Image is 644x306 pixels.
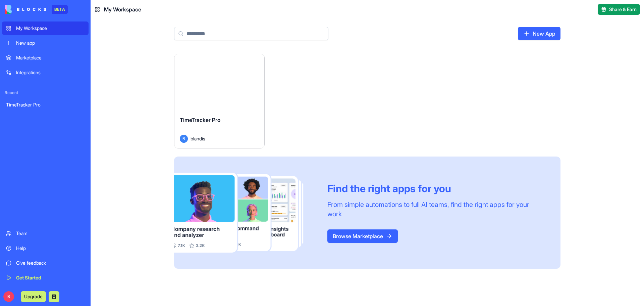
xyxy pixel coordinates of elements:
[2,90,89,95] span: Recent
[2,36,89,50] a: New app
[2,66,89,79] a: Integrations
[5,5,68,14] a: BETA
[180,117,220,123] span: TimeTracker Pro
[16,274,85,281] div: Get Started
[174,54,265,148] a: TimeTracker ProBblandis
[2,256,89,270] a: Give feedback
[16,40,85,46] div: New app
[104,5,141,13] span: My Workspace
[16,245,85,252] div: Help
[5,5,46,14] img: logo
[2,227,89,240] a: Team
[2,98,89,112] a: TimeTracker Pro
[6,101,85,108] div: TimeTracker Pro
[16,25,85,32] div: My Workspace
[52,5,68,14] div: BETA
[598,4,640,15] button: Share & Earn
[2,21,89,35] a: My Workspace
[327,200,544,219] div: From simple automations to full AI teams, find the right apps for your work
[2,51,89,64] a: Marketplace
[518,27,560,40] a: New App
[16,69,85,76] div: Integrations
[16,54,85,61] div: Marketplace
[609,6,637,13] span: Share & Earn
[2,271,89,285] a: Get Started
[174,173,317,253] img: Frame_181_egmpey.png
[3,291,14,302] span: B
[21,291,46,302] button: Upgrade
[191,135,205,142] span: blandis
[16,260,85,266] div: Give feedback
[327,229,398,243] a: Browse Marketplace
[2,242,89,255] a: Help
[16,230,85,237] div: Team
[327,182,544,194] div: Find the right apps for you
[180,135,188,143] span: B
[21,293,46,300] a: Upgrade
